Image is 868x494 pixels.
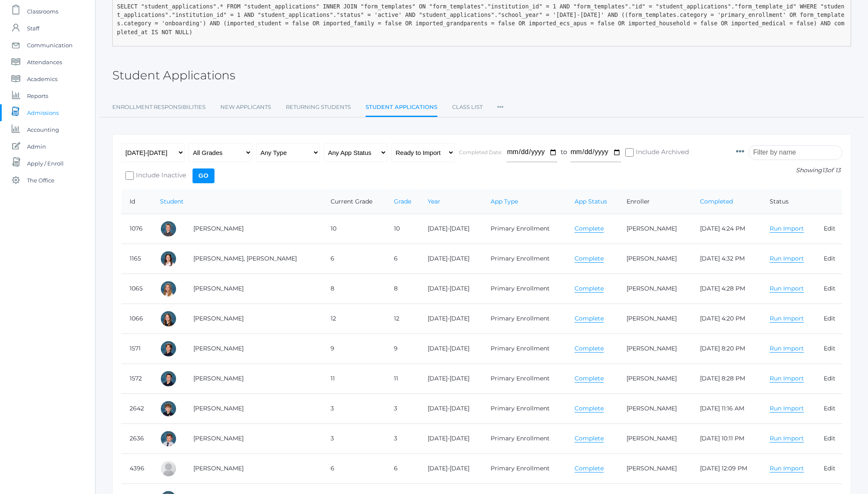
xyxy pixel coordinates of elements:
a: Complete [575,375,604,383]
td: 2636 [121,423,152,453]
div: Elias Bradley [160,220,177,237]
a: [PERSON_NAME] [193,434,244,442]
td: 6 [322,244,385,274]
a: Complete [575,434,604,442]
div: Finnley Bradley [160,250,177,267]
div: Wiley Culver [160,430,177,447]
td: [DATE] 8:28 PM [692,364,761,394]
a: [PERSON_NAME] [193,225,244,232]
a: Run Import [770,404,804,413]
span: to [561,148,567,156]
a: [PERSON_NAME] [627,375,677,382]
div: MJ Mendoza [160,460,177,477]
td: [DATE]-[DATE] [419,423,483,453]
td: 9 [385,334,419,364]
td: Primary Enrollment [482,394,566,423]
td: Primary Enrollment [482,274,566,304]
td: 1572 [121,364,152,394]
td: Primary Enrollment [482,214,566,244]
td: [DATE]-[DATE] [419,274,483,304]
input: To [570,143,621,162]
td: 3 [322,394,385,423]
td: 1165 [121,244,152,274]
td: 2642 [121,394,152,423]
span: Academics [27,71,57,87]
a: Edit [824,434,835,442]
a: Run Import [770,225,804,233]
th: Current Grade [322,190,385,214]
a: Complete [575,285,604,293]
a: Grade [394,198,411,205]
input: Include Archived [625,148,634,157]
td: [DATE] 8:20 PM [692,334,761,364]
a: Edit [824,225,835,232]
td: [DATE] 10:11 PM [692,423,761,453]
td: [DATE]-[DATE] [419,244,483,274]
a: Complete [575,404,604,413]
td: Primary Enrollment [482,453,566,483]
td: Primary Enrollment [482,244,566,274]
td: 1066 [121,304,152,334]
a: Student Applications [366,99,437,117]
td: 6 [322,453,385,483]
div: Caleb Carpenter [160,400,177,417]
a: Run Import [770,255,804,263]
span: Admissions [27,104,59,121]
span: Reports [27,87,48,104]
td: Primary Enrollment [482,334,566,364]
th: Enroller [618,190,692,214]
td: [DATE]-[DATE] [419,334,483,364]
td: Primary Enrollment [482,364,566,394]
span: The Office [27,172,54,189]
a: [PERSON_NAME] [627,225,677,232]
a: Edit [824,404,835,412]
td: [DATE] 4:20 PM [692,304,761,334]
td: 11 [322,364,385,394]
td: 8 [322,274,385,304]
div: Noelle Bradley [160,310,177,327]
a: [PERSON_NAME] [627,404,677,412]
span: Communication [27,37,73,54]
span: Attendances [27,54,62,71]
td: [DATE] 4:28 PM [692,274,761,304]
a: Enrollment Responsibilities [112,99,206,116]
td: [DATE] 11:16 AM [692,394,761,423]
a: Edit [824,285,835,292]
span: Staff [27,20,39,37]
a: Edit [824,255,835,262]
a: [PERSON_NAME] [193,375,244,382]
a: [PERSON_NAME] [193,404,244,412]
td: [DATE]-[DATE] [419,364,483,394]
a: Run Import [770,375,804,383]
a: Run Import [770,345,804,353]
a: Edit [824,345,835,352]
a: [PERSON_NAME] [193,464,244,472]
a: [PERSON_NAME] [627,345,677,352]
td: 1076 [121,214,152,244]
a: Edit [824,464,835,472]
label: Completed Date: [459,149,502,155]
a: Run Import [770,285,804,293]
td: [DATE]-[DATE] [419,394,483,423]
td: 12 [322,304,385,334]
p: Showing of 13 [736,166,842,175]
a: Run Import [770,434,804,442]
a: Class List [452,99,483,116]
td: 1571 [121,334,152,364]
td: Primary Enrollment [482,304,566,334]
a: Edit [824,315,835,322]
a: Returning Students [286,99,351,116]
a: [PERSON_NAME] [627,434,677,442]
div: Noah Burr [160,370,177,387]
a: [PERSON_NAME] [627,315,677,322]
span: 13 [822,166,827,174]
input: Go [193,168,214,183]
span: Accounting [27,121,59,138]
a: Year [428,198,440,205]
td: 9 [322,334,385,364]
a: Complete [575,225,604,233]
a: App Type [491,198,518,205]
a: Student [160,198,184,205]
h2: Student Applications [112,69,235,82]
td: 3 [385,423,419,453]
